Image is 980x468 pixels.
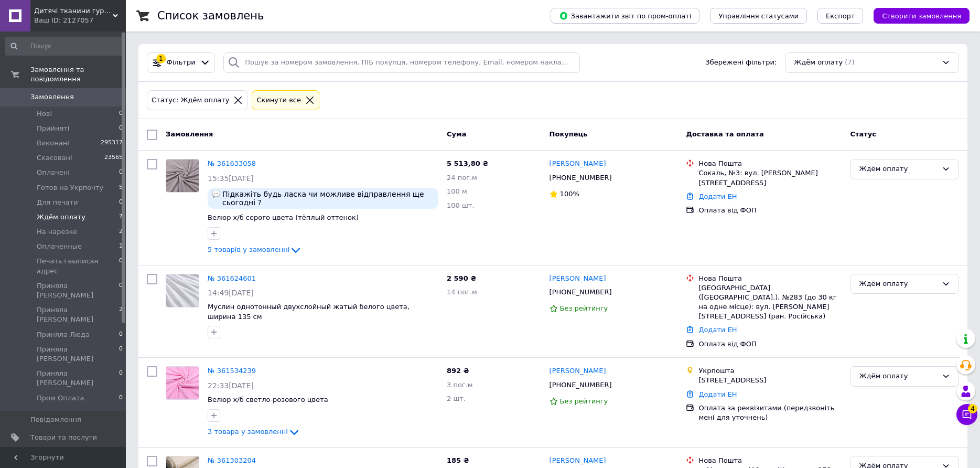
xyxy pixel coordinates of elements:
[208,274,256,282] a: № 361624601
[698,456,842,465] div: Нова Пошта
[559,11,691,20] span: Завантажити звіт по пром-оплаті
[37,305,119,324] span: Приняла [PERSON_NAME]
[698,376,842,385] div: [STREET_ADDRESS]
[447,187,467,195] span: 100 м
[859,371,938,382] div: Ждём оплату
[223,52,580,73] input: Пошук за номером замовлення, ПІБ покупця, номером телефону, Email, номером накладної
[156,54,166,63] div: 1
[119,168,123,177] span: 0
[5,37,124,56] input: Пошук
[698,390,737,398] a: Додати ЕН
[208,381,254,390] span: 22:33[DATE]
[30,65,126,84] span: Замовлення та повідомлення
[550,159,606,169] a: [PERSON_NAME]
[119,124,123,133] span: 0
[447,288,477,296] span: 14 пог.м
[874,8,970,24] button: Створити замовлення
[560,304,608,312] span: Без рейтингу
[222,190,434,207] span: Підкажіть будь ласка чи можливе відправлення ще сьогодні ?
[37,345,119,364] span: Приняла [PERSON_NAME]
[208,303,410,321] a: Муслин однотонный двухслойный жатый белого цвета, ширина 135 см
[550,366,606,376] a: [PERSON_NAME]
[30,415,81,424] span: Повідомлення
[119,198,123,207] span: 0
[447,367,469,375] span: 892 ₴
[208,214,359,221] a: Велюр х/б серого цвета (тёплый оттенок)
[157,9,264,22] h1: Список замовлень
[208,367,256,375] a: № 361534239
[167,58,196,68] span: Фільтри
[37,124,69,133] span: Прийняті
[119,242,123,251] span: 1
[447,159,488,167] span: 5 513,80 ₴
[37,139,69,148] span: Виконані
[119,109,123,119] span: 0
[447,201,475,209] span: 100 шт.
[208,428,288,435] span: 3 товара у замовленні
[254,95,303,106] div: Cкинути все
[208,246,302,253] a: 5 товарів у замовленні
[119,393,123,403] span: 0
[37,281,119,300] span: Приняла [PERSON_NAME]
[208,396,328,403] span: Велюр х/б светло-розового цвета
[698,366,842,376] div: Укрпошта
[447,130,466,138] span: Cума
[37,212,85,222] span: Ждём оплату
[119,281,123,300] span: 0
[850,130,876,138] span: Статус
[551,8,699,24] button: Завантажити звіт по пром-оплаті
[560,397,608,405] span: Без рейтингу
[698,206,842,215] div: Оплата від ФОП
[37,198,78,207] span: Для печати
[37,227,77,237] span: На нарезке
[30,433,97,442] span: Товари та послуги
[166,367,199,399] img: Фото товару
[119,257,123,275] span: 0
[817,8,864,24] button: Експорт
[698,283,842,322] div: [GEOGRAPHIC_DATA] ([GEOGRAPHIC_DATA].), №283 (до 30 кг на одне місце): вул. [PERSON_NAME][STREET_...
[859,279,938,290] div: Ждём оплату
[859,164,938,175] div: Ждём оплату
[166,274,199,307] img: Фото товару
[710,8,807,24] button: Управління статусами
[447,274,476,282] span: 2 590 ₴
[863,12,970,19] a: Створити замовлення
[166,366,199,400] a: Фото товару
[560,190,579,198] span: 100%
[119,330,123,339] span: 0
[208,428,300,435] a: 3 товара у замовленні
[119,212,123,222] span: 7
[698,274,842,283] div: Нова Пошта
[37,369,119,388] span: Приняла [PERSON_NAME]
[119,227,123,237] span: 2
[101,139,123,148] span: 295317
[968,404,977,413] span: 4
[698,326,737,334] a: Додати ЕН
[119,305,123,324] span: 2
[149,95,231,106] div: Статус: Ждём оплату
[698,403,842,422] div: Оплата за реквізитами (передзвоніть мені для уточнень)
[119,345,123,364] span: 0
[208,174,254,183] span: 15:35[DATE]
[37,393,84,403] span: Пром Оплата
[698,193,737,200] a: Додати ЕН
[550,274,606,284] a: [PERSON_NAME]
[882,12,961,20] span: Створити замовлення
[447,456,469,464] span: 185 ₴
[166,159,199,192] img: Фото товару
[34,6,113,16] span: Дитячі тканини гуртом і в роздріб
[37,242,82,251] span: Оплаченные
[37,183,103,193] span: Готов на Укрпочту
[550,456,606,466] a: [PERSON_NAME]
[447,395,466,402] span: 2 шт.
[119,369,123,388] span: 0
[208,456,256,464] a: № 361303204
[447,174,477,182] span: 24 пог.м
[37,330,90,339] span: Приняла Люда
[37,109,52,119] span: Нові
[550,130,588,138] span: Покупець
[698,339,842,349] div: Оплата від ФОП
[686,130,763,138] span: Доставка та оплата
[166,130,213,138] span: Замовлення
